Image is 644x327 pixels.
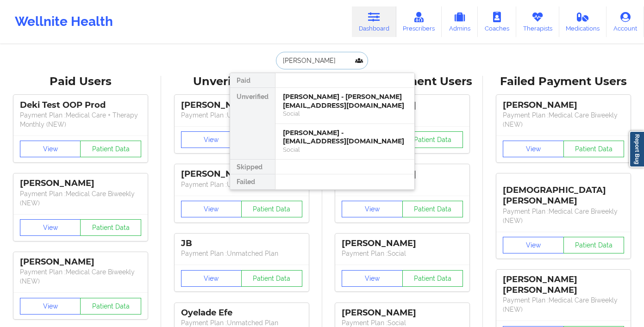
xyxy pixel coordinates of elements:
[230,73,275,88] div: Paid
[503,178,624,206] div: [DEMOGRAPHIC_DATA][PERSON_NAME]
[181,111,302,120] p: Payment Plan : Unmatched Plan
[402,270,463,287] button: Patient Data
[503,111,624,129] p: Payment Plan : Medical Care Biweekly (NEW)
[503,141,564,157] button: View
[559,6,607,37] a: Medications
[283,93,407,110] div: [PERSON_NAME] - [PERSON_NAME][EMAIL_ADDRESS][DOMAIN_NAME]
[489,74,638,89] div: Failed Payment Users
[181,169,302,179] div: [PERSON_NAME]
[230,88,275,160] div: Unverified
[20,178,141,189] div: [PERSON_NAME]
[503,274,624,296] div: [PERSON_NAME] [PERSON_NAME]
[181,308,302,318] div: Oyelade Efe
[20,100,141,111] div: Deki Test OOP Prod
[442,6,478,37] a: Admins
[503,237,564,253] button: View
[181,100,302,111] div: [PERSON_NAME]
[241,201,302,217] button: Patient Data
[20,257,141,267] div: [PERSON_NAME]
[230,160,275,174] div: Skipped
[503,296,624,314] p: Payment Plan : Medical Care Biweekly (NEW)
[342,249,463,258] p: Payment Plan : Social
[396,6,442,37] a: Prescribers
[80,141,141,157] button: Patient Data
[629,131,644,167] a: Report Bug
[181,180,302,189] p: Payment Plan : Unmatched Plan
[20,111,141,129] p: Payment Plan : Medical Care + Therapy Monthly (NEW)
[283,146,407,154] div: Social
[516,6,559,37] a: Therapists
[342,270,403,287] button: View
[181,270,242,287] button: View
[606,6,644,37] a: Account
[342,308,463,318] div: [PERSON_NAME]
[20,267,141,286] p: Payment Plan : Medical Care Biweekly (NEW)
[503,100,624,111] div: [PERSON_NAME]
[181,131,242,148] button: View
[20,219,81,236] button: View
[352,6,396,37] a: Dashboard
[563,141,625,157] button: Patient Data
[80,298,141,315] button: Patient Data
[342,238,463,249] div: [PERSON_NAME]
[20,298,81,315] button: View
[181,238,302,249] div: JB
[230,174,275,189] div: Failed
[402,201,463,217] button: Patient Data
[20,189,141,208] p: Payment Plan : Medical Care Biweekly (NEW)
[283,110,407,117] div: Social
[241,270,302,287] button: Patient Data
[181,201,242,217] button: View
[283,129,407,146] div: [PERSON_NAME] - [EMAIL_ADDRESS][DOMAIN_NAME]
[20,141,81,157] button: View
[503,207,624,225] p: Payment Plan : Medical Care Biweekly (NEW)
[168,74,316,89] div: Unverified Users
[181,249,302,258] p: Payment Plan : Unmatched Plan
[402,131,463,148] button: Patient Data
[478,6,516,37] a: Coaches
[6,74,155,89] div: Paid Users
[563,237,625,253] button: Patient Data
[342,201,403,217] button: View
[80,219,141,236] button: Patient Data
